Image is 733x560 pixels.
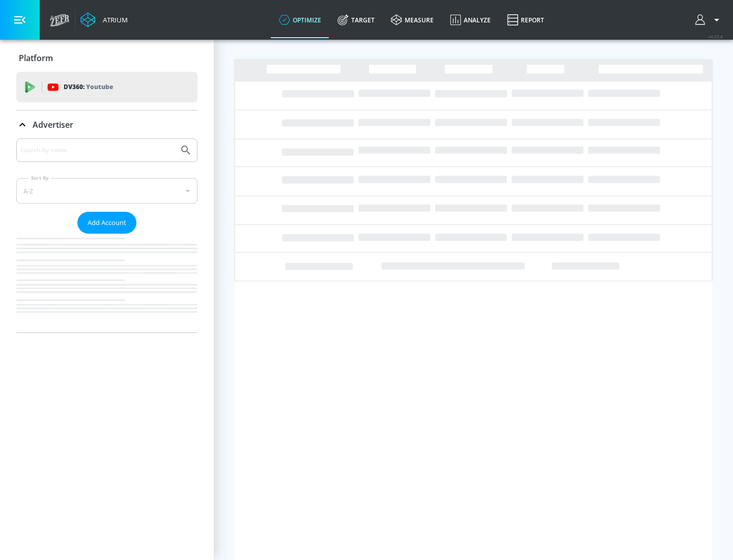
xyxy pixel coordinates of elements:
a: Report [499,2,552,38]
a: Atrium [80,12,128,27]
a: Target [329,2,383,38]
input: Search by name [20,144,175,157]
label: Sort By [29,175,51,181]
div: DV360: Youtube [16,72,198,102]
nav: list of Advertiser [16,234,198,332]
p: Platform [19,52,53,64]
p: Youtube [86,81,113,92]
button: Add Account [77,212,136,234]
div: Advertiser [16,110,198,139]
div: Atrium [99,15,128,24]
p: DV360: [64,81,113,93]
div: A-Z [16,178,198,204]
p: Advertiser [33,119,73,130]
div: Advertiser [16,138,198,332]
span: Add Account [88,217,126,229]
a: optimize [271,2,329,38]
a: Analyze [442,2,499,38]
span: v 4.25.4 [709,34,723,39]
div: Platform [16,44,198,72]
a: measure [383,2,442,38]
